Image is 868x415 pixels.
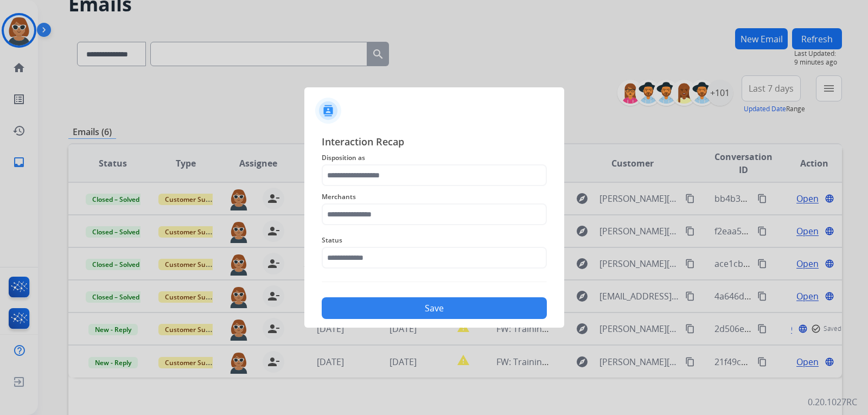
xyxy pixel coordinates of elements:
span: Interaction Recap [322,134,547,151]
p: 0.20.1027RC [808,395,857,408]
span: Merchants [322,190,547,203]
span: Disposition as [322,151,547,164]
span: Status [322,234,547,247]
button: Save [322,297,547,319]
img: contact-recap-line.svg [322,282,547,282]
img: contactIcon [315,98,341,124]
